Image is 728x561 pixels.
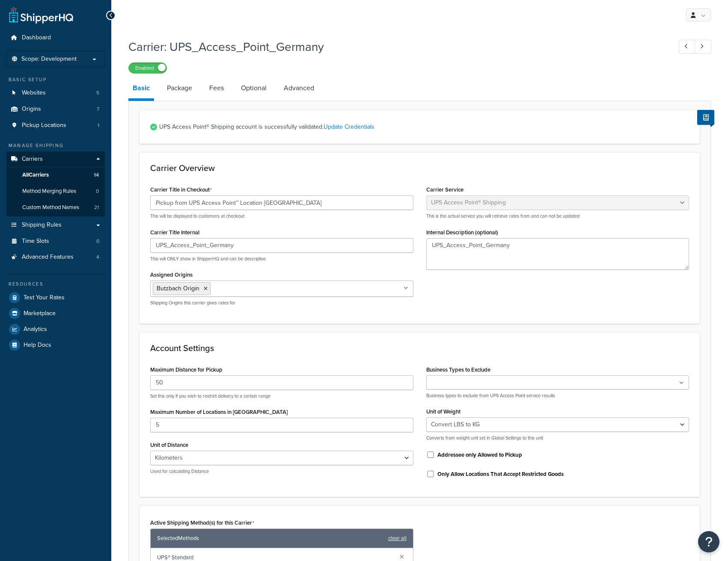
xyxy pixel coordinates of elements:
span: 5 [96,89,99,97]
label: Maximum Distance for Pickup [150,366,223,373]
a: Test Your Rates [6,290,105,305]
p: Business types to exclude from UPS Access Point service results [426,393,689,399]
a: Marketplace [6,306,105,321]
span: All Carriers [22,171,49,179]
a: Time Slots0 [6,233,105,249]
a: Fees [205,78,228,98]
button: Show Help Docs [697,110,714,125]
a: AllCarriers14 [6,167,105,183]
span: Selected Methods [157,532,384,544]
li: Advanced Features [6,249,105,265]
span: Analytics [24,326,47,333]
span: Origins [22,106,41,113]
label: Carrier Title in Checkout [150,186,212,193]
p: This will be displayed to customers at checkout [150,213,413,219]
a: Help Docs [6,337,105,353]
a: Custom Method Names21 [6,200,105,216]
label: Internal Description (optional) [426,229,498,236]
a: Shipping Rules [6,217,105,233]
li: Custom Method Names [6,200,105,216]
a: Pickup Locations1 [6,118,105,133]
p: This is the actual service you will retrieve rates from and can not be updated [426,213,689,219]
p: Shipping Origins this carrier gives rates for [150,300,413,306]
a: Next Record [695,40,711,54]
p: This will ONLY show in ShipperHQ and can be descriptive [150,256,413,262]
p: Set this only if you wish to restrict delivery to a certain range [150,393,413,399]
p: Converts from weight unit set in Global Settings to this unit [426,435,689,441]
textarea: UPS_Access_Point_Germany [426,238,689,270]
button: Open Resource Center [698,531,719,552]
a: Origins7 [6,101,105,117]
li: Time Slots [6,233,105,249]
span: 7 [97,106,99,113]
label: Carrier Title Internal [150,229,199,236]
p: Used for calculating Distance [150,468,413,475]
h1: Carrier: UPS_Access_Point_Germany [128,38,663,55]
a: Previous Record [679,40,695,54]
a: Update Credentials [324,122,374,131]
span: Butzbach Origin [157,284,199,293]
label: Unit of Weight [426,408,461,415]
span: Marketplace [24,310,56,317]
label: Business Types to Exclude [426,366,490,373]
span: 14 [94,171,99,179]
span: 21 [94,204,99,211]
a: Optional [237,78,271,98]
label: Assigned Origins [150,272,193,278]
label: Enabled [129,63,166,73]
span: Test Your Rates [24,294,65,301]
a: Analytics [6,322,105,337]
a: Dashboard [6,30,105,46]
li: Method Merging Rules [6,183,105,199]
span: Time Slots [22,238,49,245]
div: Manage Shipping [6,142,105,149]
span: Dashboard [22,34,51,41]
span: 1 [98,122,99,129]
label: Only Allow Locations That Accept Restricted Goods [437,470,564,478]
div: Resources [6,280,105,288]
a: clear all [388,532,407,544]
span: Scope: Development [21,56,77,63]
span: Method Merging Rules [22,188,76,195]
a: Package [163,78,196,98]
span: Custom Method Names [22,204,79,211]
label: Active Shipping Method(s) for this Carrier [150,520,254,526]
label: Addressee only Allowed to Pickup [437,451,522,459]
span: 0 [96,188,99,195]
h3: Account Settings [150,343,689,353]
a: Method Merging Rules0 [6,183,105,199]
span: Advanced Features [22,254,74,261]
span: Pickup Locations [22,122,66,129]
span: Websites [22,89,46,97]
a: Carriers [6,151,105,167]
a: Basic [128,78,154,101]
span: Shipping Rules [22,221,62,229]
span: UPS Access Point® Shipping account is successfully validated. [159,121,689,133]
label: Unit of Distance [150,442,188,448]
a: Advanced Features4 [6,249,105,265]
a: Websites5 [6,85,105,101]
li: Websites [6,85,105,101]
span: Help Docs [24,342,51,349]
li: Origins [6,101,105,117]
span: 0 [96,238,99,245]
label: Maximum Number of Locations in [GEOGRAPHIC_DATA] [150,409,288,415]
label: Carrier Service [426,186,464,193]
span: Carriers [22,156,43,163]
li: Pickup Locations [6,118,105,133]
a: Advanced [279,78,318,98]
div: Basic Setup [6,76,105,83]
h3: Carrier Overview [150,163,689,173]
span: 4 [96,254,99,261]
li: Carriers [6,151,105,216]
